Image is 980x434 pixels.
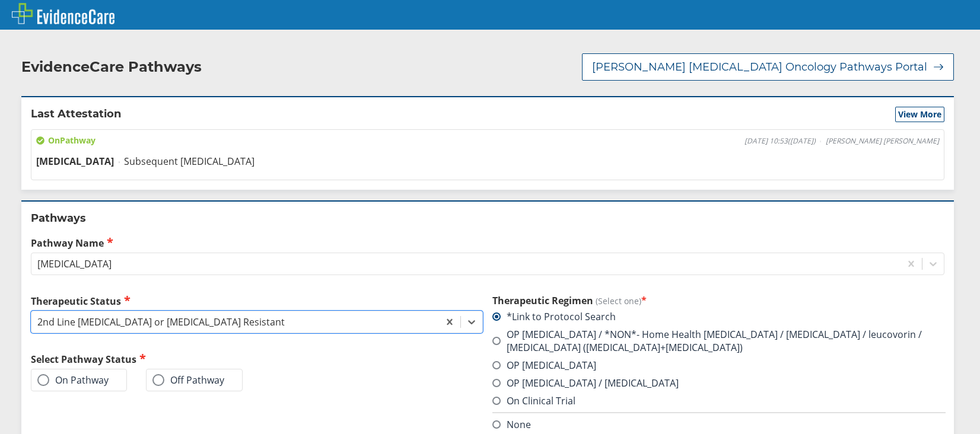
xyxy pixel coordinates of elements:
[36,155,114,168] span: [MEDICAL_DATA]
[12,3,114,24] img: EvidenceCare
[592,60,927,74] span: [PERSON_NAME] [MEDICAL_DATA] Oncology Pathways Portal
[492,359,596,372] label: OP [MEDICAL_DATA]
[37,374,109,386] label: On Pathway
[124,155,254,168] span: Subsequent [MEDICAL_DATA]
[37,257,112,270] div: [MEDICAL_DATA]
[31,236,944,250] label: Pathway Name
[492,394,575,407] label: On Clinical Trial
[31,352,483,366] h2: Select Pathway Status
[492,376,679,390] label: OP [MEDICAL_DATA] / [MEDICAL_DATA]
[492,294,944,307] h3: Therapeutic Regimen
[898,108,941,120] span: View More
[492,328,944,354] label: OP [MEDICAL_DATA] / *NON*- Home Health [MEDICAL_DATA] / [MEDICAL_DATA] / leucovorin / [MEDICAL_DA...
[744,136,816,146] span: [DATE] 10:53 ( [DATE] )
[492,418,531,431] label: None
[21,58,202,76] h2: EvidenceCare Pathways
[36,135,96,146] span: On Pathway
[895,107,944,122] button: View More
[31,294,483,308] label: Therapeutic Status
[582,53,954,81] button: [PERSON_NAME] [MEDICAL_DATA] Oncology Pathways Portal
[31,107,121,122] h2: Last Attestation
[596,295,641,307] span: (Select one)
[152,374,224,386] label: Off Pathway
[37,315,285,328] div: 2nd Line [MEDICAL_DATA] or [MEDICAL_DATA] Resistant
[826,136,939,146] span: [PERSON_NAME] [PERSON_NAME]
[31,211,944,225] h2: Pathways
[492,310,616,323] label: *Link to Protocol Search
